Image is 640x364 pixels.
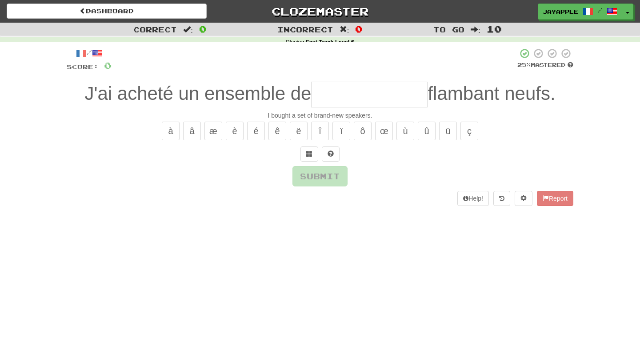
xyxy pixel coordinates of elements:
span: 0 [355,24,363,34]
a: Clozemaster [220,4,420,19]
button: è [226,122,244,140]
button: ù [396,122,414,140]
span: flambant neufs. [428,83,555,104]
span: JayApple [543,8,578,16]
button: Help! [457,191,489,206]
span: Correct [133,25,177,34]
button: ü [439,122,457,140]
strong: Fast Track Level 6 [306,39,354,45]
button: Submit [292,166,348,186]
button: î [311,122,329,140]
button: ê [268,122,286,140]
a: Dashboard [7,4,207,19]
button: æ [204,122,222,140]
span: / [598,7,602,13]
div: Mastered [517,61,573,69]
div: / [67,48,112,59]
span: 25 % [517,61,531,68]
button: ë [290,122,308,140]
span: Incorrect [277,25,333,34]
span: : [340,26,349,33]
span: : [183,26,193,33]
span: : [471,26,480,33]
span: Score: [67,63,99,71]
button: é [247,122,265,140]
button: ï [332,122,350,140]
button: Report [537,191,573,206]
span: To go [433,25,464,34]
button: â [183,122,201,140]
span: 0 [199,24,207,34]
span: 0 [104,60,112,71]
a: JayApple / [538,4,622,20]
button: ç [460,122,478,140]
button: ô [354,122,372,140]
button: à [162,122,180,140]
button: Round history (alt+y) [493,191,510,206]
span: 10 [487,24,502,34]
div: I bought a set of brand-new speakers. [67,111,573,120]
button: Single letter hint - you only get 1 per sentence and score half the points! alt+h [322,146,340,162]
button: Switch sentence to multiple choice alt+p [300,146,318,162]
span: J'ai acheté un ensemble de [84,83,311,104]
button: û [418,122,436,140]
button: œ [375,122,393,140]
